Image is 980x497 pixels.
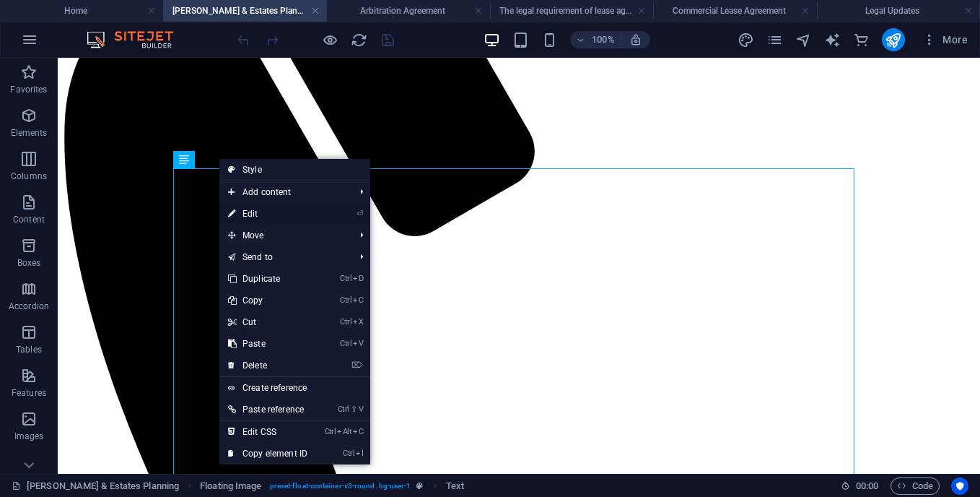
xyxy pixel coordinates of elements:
span: More [922,33,968,47]
span: Add content [219,181,349,203]
button: text_generator [824,31,841,48]
span: : [866,480,868,491]
button: Usercentrics [951,477,968,495]
a: CtrlCCopy [219,290,316,311]
i: Navigator [795,32,812,48]
i: Alt [337,427,351,436]
i: Pages (Ctrl+Alt+S) [766,32,783,48]
h6: 100% [592,31,615,48]
a: ⏎Edit [219,203,316,225]
h4: Legal Updates [817,3,980,19]
a: CtrlAltCEdit CSS [219,421,316,443]
p: Elements [11,127,48,139]
i: Publish [885,32,901,48]
i: V [359,405,363,414]
i: Ctrl [340,295,351,305]
p: Content [13,214,45,225]
span: . preset-float-container-v3-round .bg-user-1 [267,477,411,495]
button: More [916,28,974,51]
i: Ctrl [343,449,354,458]
p: Favorites [10,84,47,95]
i: Ctrl [340,339,351,348]
i: Design (Ctrl+Alt+Y) [738,32,754,48]
nav: breadcrumb [200,477,464,495]
button: pages [766,31,784,48]
a: ⌦Delete [219,355,316,376]
a: CtrlICopy element ID [219,443,316,464]
span: Click to select. Double-click to edit [446,477,464,495]
a: CtrlVPaste [219,333,316,355]
button: reload [350,31,367,48]
i: X [353,317,363,327]
span: Click to select. Double-click to edit [200,477,261,495]
button: Code [891,477,940,495]
span: Move [219,225,349,246]
h4: Arbitration Agreement [327,3,490,19]
i: Reload page [351,32,367,48]
i: Ctrl [340,274,351,283]
button: 100% [570,31,621,48]
p: Columns [11,170,47,182]
button: publish [882,28,905,51]
h4: The legal requirement of lease agreements [490,3,653,19]
i: AI Writer [824,32,841,48]
i: Commerce [853,32,870,48]
a: Ctrl⇧VPaste reference [219,399,316,420]
h6: Session time [841,477,879,495]
i: Ctrl [340,317,351,327]
a: Create reference [219,377,370,399]
h4: [PERSON_NAME] & Estates Planning [163,3,326,19]
a: CtrlXCut [219,311,316,333]
p: Accordion [9,301,49,312]
p: Features [12,387,46,399]
i: ⏎ [356,209,363,218]
a: Click to cancel selection. Double-click to open Pages [12,477,179,495]
p: Boxes [17,257,41,269]
p: Tables [16,344,42,355]
p: Images [14,431,44,442]
i: Ctrl [338,405,349,414]
i: C [353,427,363,436]
i: This element is a customizable preset [416,482,423,490]
i: I [356,449,363,458]
button: navigator [795,31,813,48]
i: V [353,339,363,348]
button: design [738,31,755,48]
a: Style [219,159,370,181]
span: Code [897,477,933,495]
i: Ctrl [325,427,336,436]
h4: Commercial Lease Agreement [653,3,816,19]
button: commerce [853,31,870,48]
a: Send to [219,246,349,268]
i: On resize automatically adjust zoom level to fit chosen device. [629,33,642,46]
a: CtrlDDuplicate [219,268,316,290]
i: ⇧ [351,405,357,414]
span: 00 00 [856,477,878,495]
i: D [353,274,363,283]
img: Editor Logo [83,31,191,48]
i: C [353,295,363,305]
i: ⌦ [351,360,363,370]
